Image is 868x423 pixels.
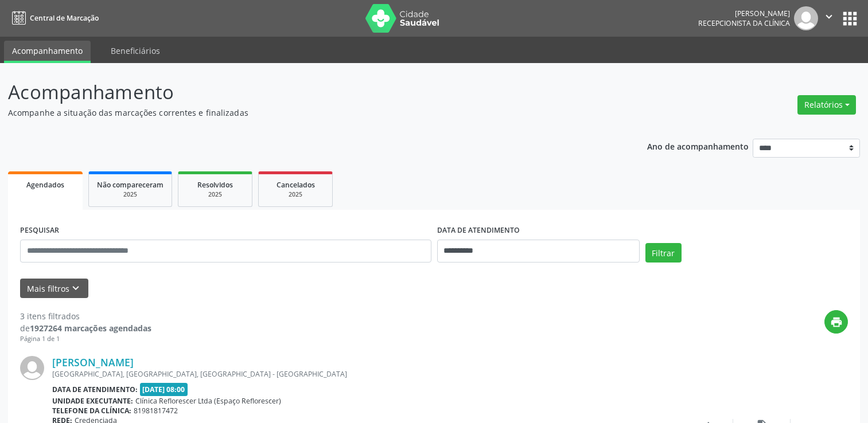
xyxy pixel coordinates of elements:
b: Unidade executante: [52,396,133,406]
span: Recepcionista da clínica [698,18,790,28]
button: Mais filtroskeyboard_arrow_down [20,279,88,299]
button: print [824,310,848,334]
button: apps [840,9,860,29]
div: 2025 [267,190,324,199]
i:  [823,10,835,23]
strong: 1927264 marcações agendadas [30,323,151,334]
span: Clínica Reflorescer Ltda (Espaço Reflorescer) [135,396,281,406]
span: Central de Marcação [30,13,99,23]
img: img [794,6,818,30]
div: [GEOGRAPHIC_DATA], [GEOGRAPHIC_DATA], [GEOGRAPHIC_DATA] - [GEOGRAPHIC_DATA] [52,369,676,379]
i: print [830,316,843,328]
button: Relatórios [797,95,856,115]
label: PESQUISAR [20,222,59,240]
div: 2025 [97,190,164,199]
i: keyboard_arrow_down [69,282,82,295]
p: Acompanhamento [8,78,605,107]
a: [PERSON_NAME] [52,356,134,369]
div: [PERSON_NAME] [698,9,790,18]
span: [DATE] 08:00 [140,383,188,396]
div: 3 itens filtrados [20,310,151,322]
div: Página 1 de 1 [20,334,151,344]
a: Acompanhamento [4,41,91,63]
b: Data de atendimento: [52,385,138,394]
img: img [20,356,44,380]
p: Ano de acompanhamento [647,139,749,153]
span: Não compareceram [97,180,164,190]
span: Agendados [26,180,64,190]
div: 2025 [186,190,244,199]
button: Filtrar [645,243,682,263]
label: DATA DE ATENDIMENTO [437,222,520,240]
span: Resolvidos [197,180,233,190]
a: Central de Marcação [8,9,99,28]
span: 81981817472 [134,406,178,416]
button:  [818,6,840,30]
div: de [20,322,151,334]
p: Acompanhe a situação das marcações correntes e finalizadas [8,107,605,119]
a: Beneficiários [103,41,168,61]
span: Cancelados [277,180,315,190]
b: Telefone da clínica: [52,406,131,416]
